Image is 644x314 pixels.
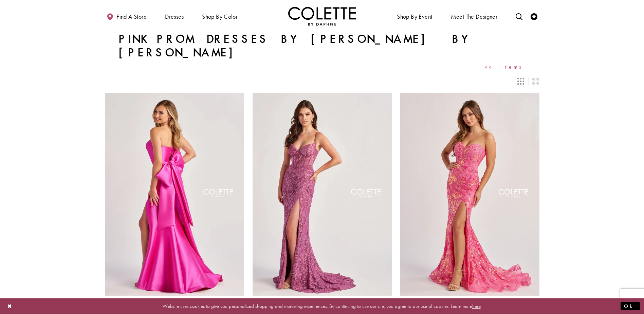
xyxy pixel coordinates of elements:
span: Meet the designer [451,13,498,20]
span: 44 items [485,64,526,70]
div: Layout Controls [101,74,544,89]
a: Toggle search [514,7,524,25]
img: Colette by Daphne [288,7,356,25]
a: Check Wishlist [529,7,539,25]
span: Dresses [163,7,185,25]
span: Dresses [165,13,184,20]
a: here [472,302,481,309]
a: Visit Colette by Daphne Style No. CL8405 Page [253,93,392,295]
button: Submit Dialog [621,302,640,310]
a: Visit Home Page [288,7,356,25]
button: Close Dialog [4,300,16,312]
span: Shop by color [200,7,239,25]
span: Shop By Event [395,7,434,25]
a: Find a store [105,7,148,25]
span: Switch layout to 2 columns [532,78,539,85]
span: Switch layout to 3 columns [517,78,524,85]
span: Shop by color [202,13,238,20]
span: Find a store [116,13,147,20]
a: Visit Colette by Daphne Style No. CL8470 Page [105,93,244,295]
p: Website uses cookies to give you personalized shopping and marketing experiences. By continuing t... [49,301,595,311]
a: Visit Colette by Daphne Style No. CL8440 Page [400,93,539,295]
h1: Pink Prom Dresses by [PERSON_NAME] by [PERSON_NAME] [118,32,526,59]
a: Meet the designer [449,7,499,25]
span: Shop By Event [397,13,432,20]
